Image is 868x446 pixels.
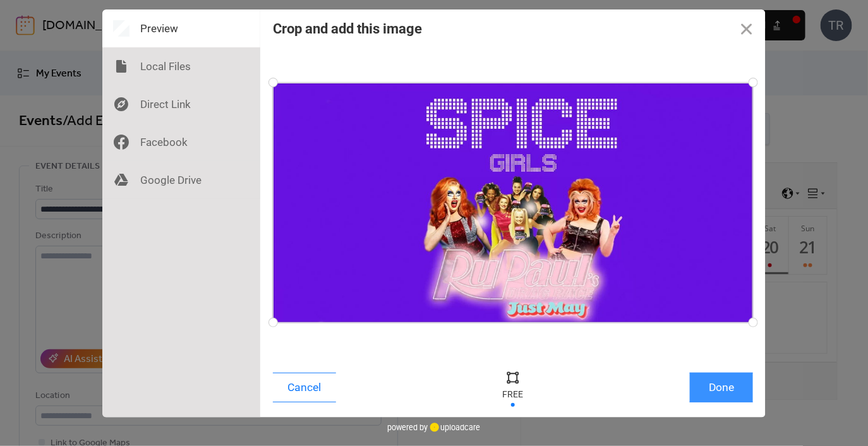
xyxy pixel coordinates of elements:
[102,85,260,123] div: Direct Link
[102,47,260,85] div: Local Files
[728,9,766,47] button: Close
[102,161,260,199] div: Google Drive
[388,418,481,437] div: powered by
[428,423,481,432] a: uploadcare
[690,373,753,402] button: Done
[102,9,260,47] div: Preview
[273,373,336,402] button: Cancel
[273,21,422,37] div: Crop and add this image
[102,123,260,161] div: Facebook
